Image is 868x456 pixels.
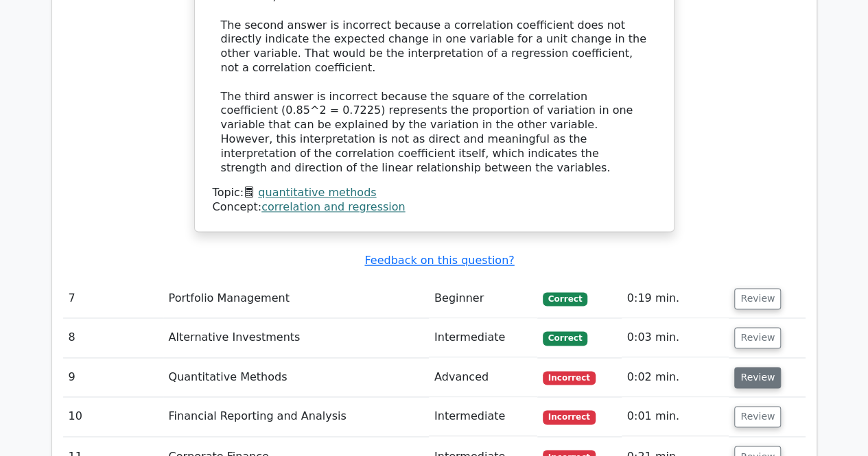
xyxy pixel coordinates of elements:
td: 0:01 min. [622,397,729,436]
button: Review [734,288,781,309]
td: 9 [63,358,163,397]
td: Intermediate [429,397,537,436]
td: 0:19 min. [622,279,729,318]
span: Incorrect [543,371,596,385]
td: 0:03 min. [622,318,729,357]
span: Incorrect [543,410,596,424]
button: Review [734,327,781,348]
td: Portfolio Management [163,279,429,318]
div: Topic: [213,186,656,200]
button: Review [734,367,781,388]
td: 7 [63,279,163,318]
td: Financial Reporting and Analysis [163,397,429,436]
button: Review [734,406,781,427]
td: Quantitative Methods [163,358,429,397]
td: 10 [63,397,163,436]
td: 0:02 min. [622,358,729,397]
a: Feedback on this question? [364,254,514,267]
td: 8 [63,318,163,357]
td: Beginner [429,279,537,318]
td: Advanced [429,358,537,397]
td: Alternative Investments [163,318,429,357]
span: Correct [543,331,587,345]
a: correlation and regression [261,200,405,213]
td: Intermediate [429,318,537,357]
div: Concept: [213,200,656,215]
a: quantitative methods [258,186,376,199]
span: Correct [543,292,587,306]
